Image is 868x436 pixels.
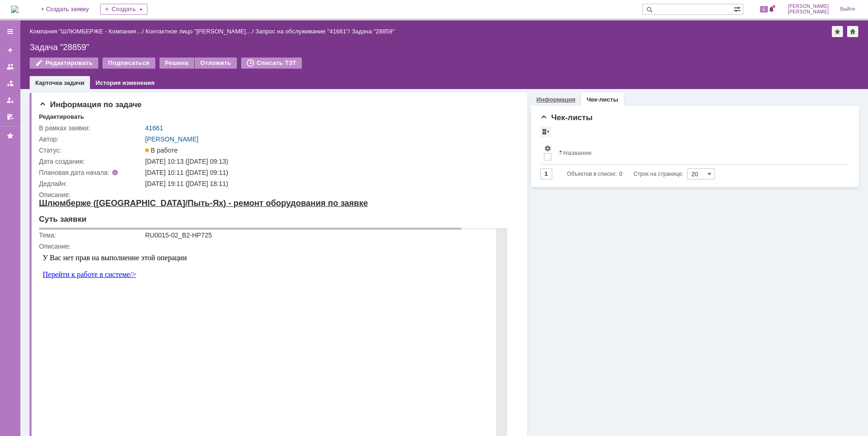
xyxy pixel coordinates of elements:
div: Название [563,149,592,156]
span: Расширенный поиск [734,4,743,13]
div: / [30,28,146,35]
div: [DATE] 10:13 ([DATE] 09:13) [145,158,513,165]
a: Информация [536,96,575,103]
span: Объектов в списке: [567,171,617,177]
div: На всю страницу [461,16,468,24]
a: Чек-листы [587,96,618,103]
span: В работе [145,147,178,154]
span: [PERSON_NAME] [788,9,829,15]
a: Карточка задачи [35,79,84,86]
span: – профилактика аппарата плюс замена неисправных запчастей [57,371,242,378]
div: RU0015-02_B2-HP725 [106,33,323,40]
div: Создать [100,4,147,15]
div: / [146,28,255,35]
div: Задача "28859" [30,43,859,52]
div: Дедлайн: [39,180,143,187]
img: logo [11,6,19,13]
div: 0 [619,168,623,180]
a: Заявки на командах [3,59,18,74]
a: 41661 [145,124,163,132]
a: Заявки в моей ответственности [3,76,18,91]
div: [DATE] 19:11 ([DATE] 18:11) [145,180,513,187]
div: / [255,28,352,35]
a: Мои заявки [3,93,18,108]
a: Запрос на обслуживание "41661" [255,28,349,35]
div: В рамках заявки: [39,124,143,132]
span: Чек-листы [540,113,593,122]
a: Мои согласования [3,109,18,124]
a: Компания "ШЛЮМБЕРЖЕ - Компания… [30,28,142,35]
span: 6 [760,6,768,13]
th: Название [555,141,842,165]
div: Плановая дата начала: [39,169,132,176]
a: История изменения [96,79,154,86]
div: Задача "28859" [352,28,395,35]
div: Просмотреть архив [540,126,551,137]
div: Дата создания: [39,158,143,165]
div: Описание: [39,191,515,199]
font: Сетевые настройки клиентского аппарата (ip-адрес и маска сети) прописать в подменном аппарате. [8,391,268,398]
i: Строк на странице: [567,168,683,180]
a: [PERSON_NAME] [145,135,198,143]
span: - поузловой разбор, чистка, смазка аппарата, чистка корпусных деталей. [41,359,212,365]
a: Создать заявку [3,43,18,58]
div: Автор: [39,135,143,143]
div: Сделать домашней страницей [847,26,858,37]
div: Редактировать [39,113,84,121]
a: Контактное лицо "[PERSON_NAME]… [146,28,252,35]
span: Информация по задаче [39,100,141,109]
div: Статус: [39,147,143,154]
div: У Вас нет прав на выполнение этой операции [4,4,321,12]
a: Перейти к работе в системе/> [4,20,97,28]
a: Перейти на домашнюю страницу [11,6,19,13]
div: Добавить в избранное [832,26,843,37]
span: [PERSON_NAME] [788,4,829,9]
span: Настройки [544,145,551,152]
div: [DATE] 10:11 ([DATE] 09:11) [145,169,513,176]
